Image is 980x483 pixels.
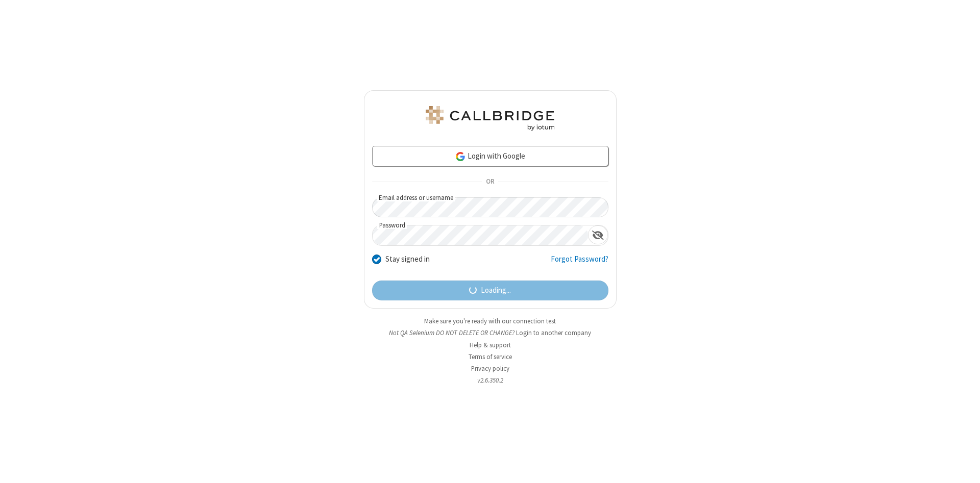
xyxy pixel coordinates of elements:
li: Not QA Selenium DO NOT DELETE OR CHANGE? [364,328,617,338]
img: QA Selenium DO NOT DELETE OR CHANGE [424,106,556,131]
iframe: Chat [954,456,972,476]
li: v2.6.350.2 [364,375,617,385]
label: Stay signed in [385,253,430,265]
input: Password [373,225,588,245]
span: Loading... [481,285,511,296]
button: Loading... [372,281,608,301]
a: Privacy policy [471,364,509,373]
a: Help & support [470,341,511,349]
input: Email address or username [372,197,608,217]
button: Login to another company [516,328,591,338]
div: Show password [588,225,608,244]
a: Terms of service [469,352,512,361]
img: google-icon.png [455,151,466,162]
a: Login with Google [372,146,608,166]
span: OR [482,175,498,189]
a: Forgot Password? [551,253,608,273]
a: Make sure you're ready with our connection test [424,317,556,325]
